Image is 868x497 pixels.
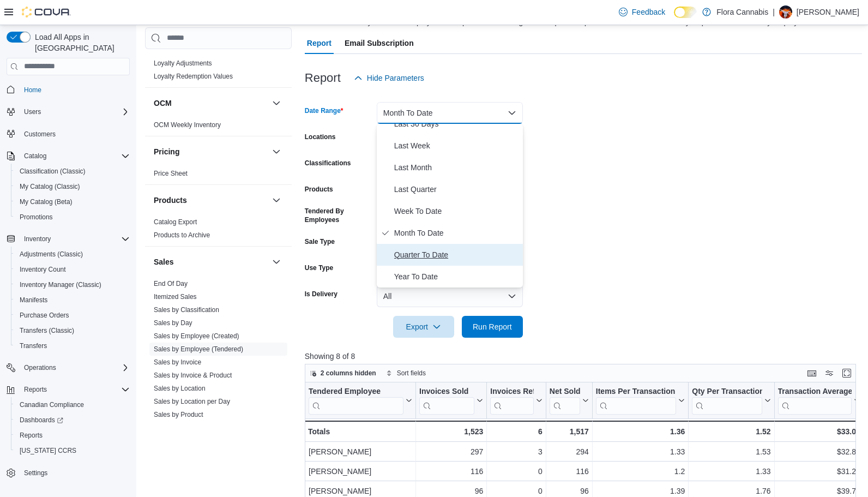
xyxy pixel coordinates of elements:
span: Last Quarter [394,183,519,196]
button: Invoices Ref [490,386,542,414]
span: Catalog [24,152,46,160]
button: Tendered Employee [309,386,412,414]
span: OCM Weekly Inventory [154,121,221,129]
div: 116 [550,465,589,478]
a: Sales by Employee (Tendered) [154,345,243,353]
span: Adjustments (Classic) [20,250,83,259]
span: Classification (Classic) [15,165,130,178]
span: Sales by Day [154,319,192,327]
div: 1.53 [692,445,770,458]
span: Reports [15,429,130,442]
a: Adjustments (Classic) [15,248,87,261]
span: Reports [20,383,130,396]
a: Price Sheet [154,170,188,177]
a: Reports [15,429,47,442]
h3: Pricing [154,146,179,157]
span: Hide Parameters [367,73,424,83]
p: | [773,5,775,19]
span: Customers [24,130,56,139]
h3: OCM [154,98,172,109]
label: Products [305,185,333,194]
button: Users [2,104,134,119]
a: Inventory Manager (Classic) [15,278,106,291]
span: Itemized Sales [154,292,197,301]
div: Qty Per Transaction [692,386,762,397]
span: Operations [20,361,130,374]
span: Year To Date [394,270,519,283]
label: Sale Type [305,237,335,246]
button: Qty Per Transaction [692,386,770,414]
button: Reports [2,382,134,397]
div: 1.52 [692,425,770,438]
button: Classification (Classic) [11,164,134,179]
a: Promotions [15,211,57,224]
div: Invoices Sold [419,386,474,414]
div: 294 [550,445,589,458]
span: Manifests [20,296,47,304]
button: Transfers [11,338,134,354]
div: Qty Per Transaction [692,386,762,414]
label: Classifications [305,159,351,167]
button: Transaction Average [777,386,860,414]
button: Net Sold [550,386,589,414]
button: Catalog [20,149,51,163]
button: Operations [2,360,134,375]
span: Catalog Export [154,218,197,226]
a: Dashboards [15,414,68,427]
div: 1.36 [596,425,685,438]
button: My Catalog (Beta) [11,194,134,209]
span: Settings [20,466,130,480]
button: Pricing [154,146,268,157]
a: Catalog Export [154,218,197,226]
span: Adjustments (Classic) [15,248,130,261]
div: 1.2 [596,465,685,478]
span: Purchase Orders [20,311,69,320]
a: Purchase Orders [15,309,74,322]
span: Quarter To Date [394,248,519,261]
span: Load All Apps in [GEOGRAPHIC_DATA] [31,32,130,53]
div: Totals [308,425,412,438]
div: Net Sold [550,386,580,414]
span: Promotions [20,213,53,221]
div: 1.33 [692,465,770,478]
span: Month To Date [394,226,519,239]
button: Inventory Count [11,262,134,277]
button: OCM [270,97,283,110]
span: Last 30 Days [394,117,519,130]
button: Inventory Manager (Classic) [11,277,134,292]
a: Transfers [15,339,51,352]
span: Canadian Compliance [15,398,130,411]
button: Display options [823,367,836,380]
span: My Catalog (Classic) [15,180,130,193]
div: Products [145,215,292,246]
div: Items Per Transaction [596,386,677,414]
span: Home [24,86,41,94]
a: Feedback [614,1,670,23]
span: Sales by Location per Day [154,397,230,406]
a: Transfers (Classic) [15,324,79,337]
button: Transfers (Classic) [11,323,134,338]
span: Transfers [20,342,47,350]
div: Tendered Employee [309,386,403,397]
button: Hide Parameters [349,67,429,89]
span: Canadian Compliance [20,400,84,409]
div: Invoices Sold [419,386,474,397]
h3: Sales [154,256,174,267]
div: 1,517 [550,425,589,438]
a: Sales by Classification [154,306,219,314]
span: Manifests [15,294,130,307]
div: Invoices Ref [490,386,533,397]
a: Canadian Compliance [15,398,88,411]
span: My Catalog (Classic) [20,182,80,191]
span: Operations [24,363,56,372]
h3: Report [305,71,341,85]
button: All [377,285,523,307]
button: Enter fullscreen [840,367,853,380]
a: End Of Day [154,280,188,288]
div: Select listbox [377,124,523,288]
span: Purchase Orders [15,309,130,322]
span: Settings [24,469,47,477]
span: Sales by Product [154,410,203,419]
span: Loyalty Redemption Values [154,72,233,81]
button: Run Report [462,316,523,338]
